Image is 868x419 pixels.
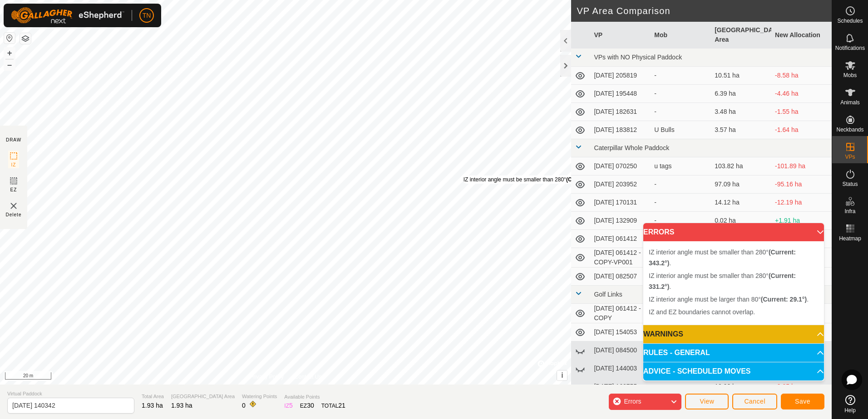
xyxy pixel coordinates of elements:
td: [DATE] 061412 - COPY [590,304,651,323]
b: (Current: 29.1°) [761,296,807,303]
span: Golf Links [594,291,622,298]
td: [DATE] 082507 [590,268,651,286]
td: [DATE] 170131 [590,194,651,212]
button: i [557,370,567,380]
span: 30 [307,402,314,409]
th: VP [590,22,651,49]
span: Neckbands [836,127,863,132]
span: [GEOGRAPHIC_DATA] Area [171,393,235,400]
th: Mob [651,22,711,49]
td: -8.58 ha [771,67,832,85]
div: EZ [300,401,314,410]
button: View [685,394,729,409]
span: Status [842,181,858,187]
span: WARNINGS [643,331,683,338]
button: Cancel [732,394,777,409]
td: 10.51 ha [711,67,771,85]
p-accordion-header: RULES - GENERAL [643,344,824,362]
a: Help [832,391,868,417]
div: - [654,107,707,117]
span: Animals [840,100,860,105]
span: Caterpillar Whole Paddock [594,144,669,151]
td: [DATE] 163755 [590,378,651,396]
div: - [654,382,707,391]
td: 103.82 ha [711,157,771,175]
div: - [654,71,707,80]
td: [DATE] 070250 [590,157,651,175]
span: EZ [10,186,17,193]
td: -101.89 ha [771,157,832,175]
div: TOTAL [321,401,345,410]
span: View [700,398,714,405]
span: RULES - GENERAL [643,349,710,356]
div: - [654,180,707,189]
p-accordion-header: ADVICE - SCHEDULED MOVES [643,362,824,380]
td: -1.64 ha [771,121,832,139]
div: - [654,89,707,98]
span: TN [143,11,151,20]
span: Mobs [843,73,857,78]
td: 0.02 ha [711,212,771,230]
span: ADVICE - SCHEDULED MOVES [643,368,750,375]
span: VPs with NO Physical Paddock [594,54,682,61]
td: 97.09 ha [711,175,771,194]
div: - [654,198,707,207]
span: IZ interior angle must be smaller than 280° . [649,248,796,267]
span: IZ interior angle must be larger than 80° . [649,296,809,303]
td: -4.46 ha [771,85,832,103]
td: 3.48 ha [711,103,771,121]
span: Schedules [837,18,863,24]
th: [GEOGRAPHIC_DATA] Area [711,22,771,49]
a: Contact Us [295,373,321,381]
img: VP [8,200,19,211]
div: IZ interior angle must be smaller than 280° . [464,175,610,184]
td: [DATE] 205819 [590,67,651,85]
h2: VP Area Comparison [577,5,832,16]
span: 1.93 ha [171,402,192,409]
td: [DATE] 144003 [590,360,651,378]
span: VPs [845,154,855,160]
span: Available Points [284,393,345,401]
img: Gallagher Logo [11,7,124,24]
span: Delete [6,211,22,218]
span: 1.93 ha [142,402,163,409]
td: -95.16 ha [771,175,832,194]
th: New Allocation [771,22,832,49]
td: [DATE] 132909 [590,212,651,230]
td: [DATE] 182631 [590,103,651,121]
td: [DATE] 084500 [590,341,651,360]
div: U Bulls [654,125,707,135]
td: [DATE] 154053 [590,323,651,341]
p-accordion-header: ERRORS [643,223,824,241]
span: i [561,371,563,379]
td: [DATE] 061412 [590,230,651,248]
span: Cancel [744,398,765,405]
td: [DATE] 183812 [590,121,651,139]
span: Virtual Paddock [7,390,134,398]
span: Total Area [142,393,164,400]
td: 14.12 ha [711,194,771,212]
span: 0 [242,402,246,409]
button: Map Layers [20,33,31,44]
div: - [654,216,707,225]
div: DRAW [6,136,21,143]
span: Infra [844,209,855,214]
b: (Current: 331.2°) [566,176,609,183]
span: Help [844,408,856,413]
span: Notifications [835,45,865,51]
span: IZ and EZ boundaries cannot overlap. [649,308,755,316]
td: [DATE] 203952 [590,175,651,194]
td: -1.55 ha [771,103,832,121]
td: +1.91 ha [771,212,832,230]
span: 5 [289,402,293,409]
td: [DATE] 195448 [590,85,651,103]
span: Errors [624,398,641,405]
button: Reset Map [4,33,15,44]
a: Privacy Policy [250,373,284,381]
div: IZ [284,401,292,410]
td: [DATE] 061412 - COPY-VP001 [590,248,651,268]
span: 21 [338,402,345,409]
div: u tags [654,161,707,171]
p-accordion-header: WARNINGS [643,325,824,343]
button: + [4,48,15,58]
